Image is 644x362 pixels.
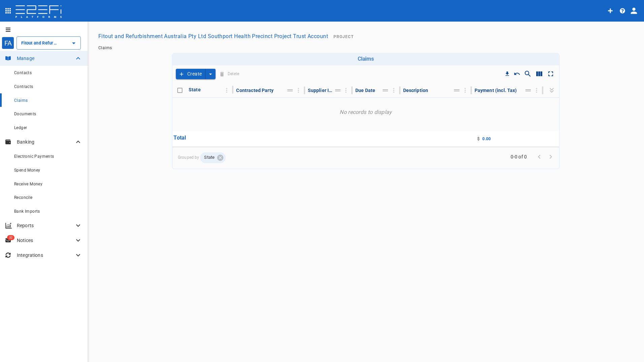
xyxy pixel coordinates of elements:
nav: breadcrumb [98,46,633,50]
button: Column Actions [293,85,304,96]
p: No records to display [172,97,559,131]
a: Claims [98,46,112,50]
span: 32 [7,235,14,240]
span: Grouped by [178,152,548,163]
span: 0-0 of 0 [508,153,529,160]
button: Download CSV [503,69,512,79]
span: State [200,154,219,161]
button: Show/Hide columns [534,68,545,80]
button: Move [285,86,295,95]
div: Due Date [355,86,375,94]
div: create claim type [176,69,216,79]
span: Delete [218,69,241,79]
p: Notices [17,237,74,244]
p: Integrations [17,252,74,259]
span: Contracts [14,84,33,89]
span: $ [477,137,480,141]
button: Open [69,38,78,48]
p: Reports [17,222,74,229]
input: Fitout and Refurbishment Australia Pty Ltd Southport Health Precinct Project Trust Account [20,39,59,47]
button: Column Actions [531,85,542,96]
p: Total [173,134,186,144]
span: Expand all [547,87,556,93]
button: Column Actions [388,85,399,96]
span: Reconcile [14,195,33,200]
span: Project [333,34,354,39]
div: Supplier Inv. No. [308,86,334,94]
h6: Claims [174,56,557,62]
button: Move [333,86,343,95]
div: Payment (incl. Tax) [475,86,517,94]
div: Description [403,86,428,94]
button: create claim type options [205,69,216,79]
span: Documents [14,112,36,116]
span: Claims [14,98,28,103]
button: Create [176,69,205,79]
button: Move [523,86,533,95]
span: Contacts [14,70,32,75]
span: Go to previous page [534,153,545,159]
p: Banking [17,139,74,145]
button: Column Actions [341,85,351,96]
span: Receive Money [14,182,42,186]
span: 0.00 [482,137,491,141]
button: Move [381,86,390,95]
span: Toggle select all [175,86,185,95]
span: Ledger [14,125,27,130]
button: Column Actions [221,85,232,96]
div: Contracted Party [236,86,273,94]
div: State [189,86,201,94]
span: Electronic Payments [14,154,54,159]
span: Go to next page [545,153,556,159]
div: State [200,152,226,163]
button: Column Actions [460,85,471,96]
button: Fitout and Refurbishment Australia Pty Ltd Southport Health Precinct Project Trust Account [96,30,331,43]
span: Bank Imports [14,209,40,214]
span: Spend Money [14,168,40,173]
button: Toggle full screen [545,68,556,80]
button: Show/Hide search [522,68,534,80]
p: Manage [17,55,74,62]
div: FA [2,37,14,49]
button: Move [452,86,461,95]
button: Reset Sorting [512,69,522,79]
